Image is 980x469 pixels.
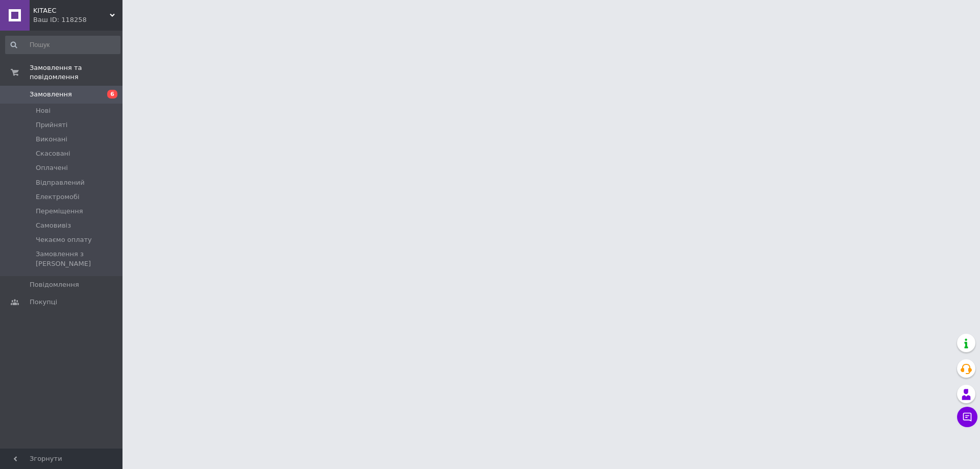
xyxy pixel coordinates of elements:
span: Чекаємо оплату [36,235,92,244]
span: Нові [36,106,51,115]
span: Замовлення [30,90,72,99]
span: Самовивіз [36,221,71,230]
span: Покупці [30,298,57,307]
input: Пошук [5,36,120,54]
span: Переміщення [36,207,83,216]
span: Повідомлення [30,280,79,289]
span: Оплачені [36,163,68,172]
span: Електромобі [36,192,80,202]
span: KITAEC [33,6,110,15]
span: 6 [107,90,117,98]
span: Скасовані [36,149,70,158]
span: Прийняті [36,120,67,130]
span: Замовлення та повідомлення [30,63,122,82]
button: Чат з покупцем [957,407,977,427]
span: Замовлення з [PERSON_NAME] [36,250,119,268]
span: Виконані [36,135,67,144]
div: Ваш ID: 118258 [33,15,122,24]
span: Відправлений [36,178,85,187]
